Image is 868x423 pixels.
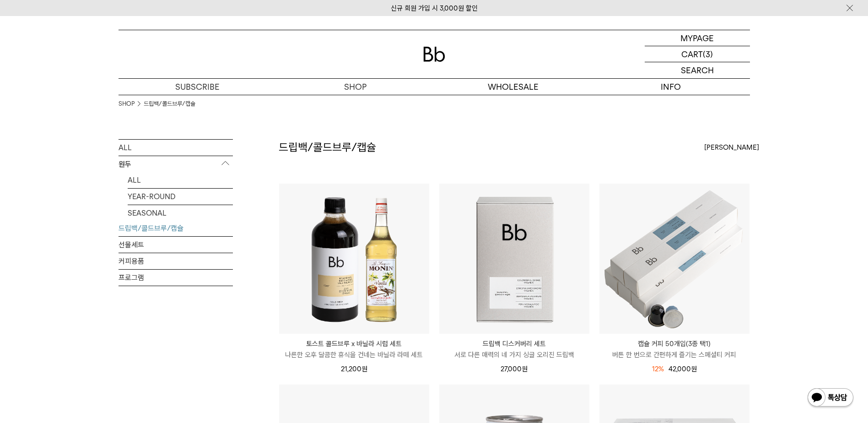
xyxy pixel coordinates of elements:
a: 신규 회원 가입 시 3,000원 할인 [391,4,478,12]
span: 21,200 [341,365,367,373]
a: 커피용품 [119,253,233,269]
a: 토스트 콜드브루 x 바닐라 시럽 세트 나른한 오후 달콤한 휴식을 건네는 바닐라 라떼 세트 [279,338,429,360]
img: 토스트 콜드브루 x 바닐라 시럽 세트 [279,184,429,334]
a: SHOP [119,99,135,108]
p: 드립백 디스커버리 세트 [439,338,589,349]
a: SHOP [276,79,434,95]
p: (3) [703,46,713,62]
div: 12% [652,363,664,374]
span: 원 [691,365,697,373]
p: INFO [592,79,750,95]
a: CART (3) [645,46,750,62]
a: 프로그램 [119,270,233,286]
img: 카카오톡 채널 1:1 채팅 버튼 [807,387,854,409]
a: 드립백/콜드브루/캡슐 [119,220,233,236]
h2: 드립백/콜드브루/캡슐 [279,140,376,155]
a: 드립백 디스커버리 세트 서로 다른 매력의 네 가지 싱글 오리진 드립백 [439,338,589,360]
img: 캡슐 커피 50개입(3종 택1) [599,184,749,334]
img: 로고 [423,47,445,62]
p: 원두 [119,156,233,173]
a: SUBSCRIBE [119,79,276,95]
a: YEAR-ROUND [128,189,233,205]
a: SEASONAL [128,205,233,221]
a: 드립백/콜드브루/캡슐 [144,99,195,108]
span: 원 [361,365,367,373]
span: 42,000 [669,365,697,373]
a: MYPAGE [645,30,750,46]
a: 캡슐 커피 50개입(3종 택1) 버튼 한 번으로 간편하게 즐기는 스페셜티 커피 [599,338,749,360]
span: 27,000 [501,365,528,373]
img: 드립백 디스커버리 세트 [439,184,589,334]
p: MYPAGE [680,30,714,46]
p: WHOLESALE [434,79,592,95]
p: 토스트 콜드브루 x 바닐라 시럽 세트 [279,338,429,349]
a: 선물세트 [119,237,233,253]
p: 서로 다른 매력의 네 가지 싱글 오리진 드립백 [439,349,589,360]
p: CART [681,46,703,62]
p: 나른한 오후 달콤한 휴식을 건네는 바닐라 라떼 세트 [279,349,429,360]
p: 버튼 한 번으로 간편하게 즐기는 스페셜티 커피 [599,349,749,360]
a: ALL [128,172,233,188]
a: ALL [119,140,233,156]
p: SEARCH [681,62,714,78]
p: 캡슐 커피 50개입(3종 택1) [599,338,749,349]
span: 원 [522,365,528,373]
span: [PERSON_NAME] [704,142,759,153]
